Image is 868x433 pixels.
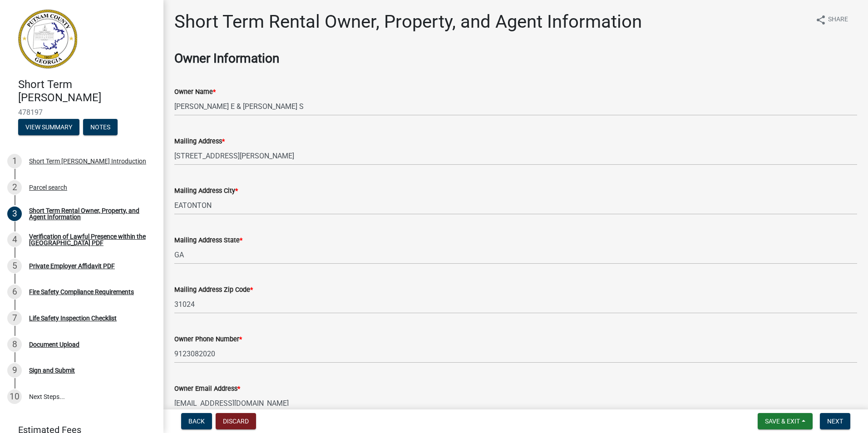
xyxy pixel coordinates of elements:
[174,287,253,293] label: Mailing Address Zip Code
[174,11,642,33] h1: Short Term Rental Owner, Property, and Agent Information
[29,367,75,374] div: Sign and Submit
[7,285,22,299] div: 6
[188,418,205,425] span: Back
[174,237,242,244] label: Mailing Address State
[174,89,216,95] label: Owner Name
[828,15,848,25] span: Share
[18,78,156,104] h4: Short Term [PERSON_NAME]
[29,184,67,191] div: Parcel search
[827,418,843,425] span: Next
[29,207,149,220] div: Short Term Rental Owner, Property, and Agent Information
[174,51,279,66] strong: Owner Information
[7,363,22,378] div: 9
[18,108,145,117] span: 478197
[216,413,256,429] button: Discard
[18,10,77,69] img: Putnam County, Georgia
[758,413,813,429] button: Save & Exit
[174,188,238,194] label: Mailing Address City
[7,337,22,352] div: 8
[83,119,118,135] button: Notes
[181,413,212,429] button: Back
[765,418,800,425] span: Save & Exit
[7,154,22,168] div: 1
[29,289,134,295] div: Fire Safety Compliance Requirements
[7,232,22,247] div: 4
[29,315,117,321] div: Life Safety Inspection Checklist
[820,413,850,429] button: Next
[7,180,22,195] div: 2
[174,336,242,343] label: Owner Phone Number
[174,386,240,392] label: Owner Email Address
[174,138,225,145] label: Mailing Address
[7,389,22,404] div: 10
[29,158,146,164] div: Short Term [PERSON_NAME] Introduction
[83,124,118,131] wm-modal-confirm: Notes
[808,11,855,29] button: shareShare
[29,233,149,246] div: Verification of Lawful Presence within the [GEOGRAPHIC_DATA] PDF
[29,341,79,348] div: Document Upload
[7,311,22,325] div: 7
[18,119,79,135] button: View Summary
[7,259,22,273] div: 5
[18,124,79,131] wm-modal-confirm: Summary
[815,15,826,25] i: share
[7,207,22,221] div: 3
[29,263,115,269] div: Private Employer Affidavit PDF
